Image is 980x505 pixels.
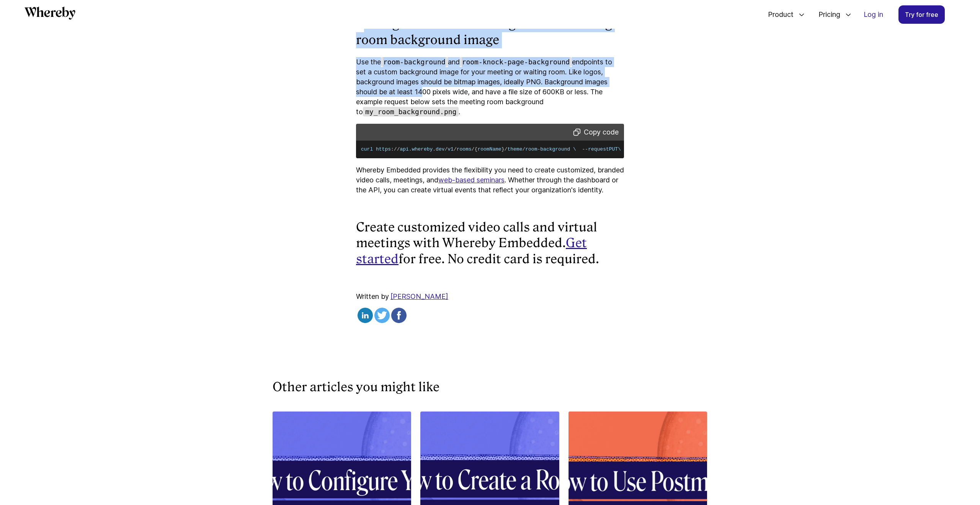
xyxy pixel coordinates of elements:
[475,146,478,152] span: {
[400,146,408,152] span: api
[433,146,436,152] span: .
[588,146,609,152] span: request
[356,220,597,251] strong: Create customized video calls and virtual meetings with Whereby Embedded.
[448,146,454,152] span: v1
[445,146,448,152] span: /
[609,146,618,152] span: PUT
[525,146,537,152] span: room
[273,378,707,396] h3: Other articles you might like
[356,16,612,47] strong: Setting a custom a meeting room or waiting room background image
[394,146,397,152] span: /
[472,146,475,152] span: /
[390,292,448,300] a: [PERSON_NAME]
[618,146,621,152] span: \
[363,107,459,116] code: my_room_background.png
[399,252,599,266] strong: for free. No credit card is required.
[540,146,576,152] span: background \
[24,7,75,20] svg: Whereby
[356,236,587,266] a: Get started
[381,57,448,67] code: room-background
[409,146,412,152] span: .
[391,308,407,323] img: facebook
[507,146,522,152] span: theme
[361,146,391,152] span: curl https
[571,127,621,138] button: Copy code
[356,57,624,117] p: Use the and endpoints to set a custom background image for your meeting or waiting room. Like log...
[438,176,505,184] a: web-based seminars
[454,146,457,152] span: /
[501,146,505,152] span: }
[460,57,572,67] code: room-knock-page-background
[436,146,444,152] span: dev
[356,165,624,195] p: Whereby Embedded provides the flexibility you need to create customized, branded video calls, mee...
[477,146,501,152] span: roomName
[374,308,390,323] img: twitter
[457,146,472,152] span: rooms
[505,146,508,152] span: /
[397,146,400,152] span: /
[582,146,588,152] span: --
[24,7,75,22] a: Whereby
[391,146,394,152] span: :
[356,292,624,326] div: Written by
[412,146,433,152] span: whereby
[522,146,525,152] span: /
[857,6,889,23] a: Log in
[898,5,945,24] a: Try for free
[811,2,842,27] span: Pricing
[760,2,795,27] span: Product
[358,308,373,323] img: linkedin
[537,146,540,152] span: -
